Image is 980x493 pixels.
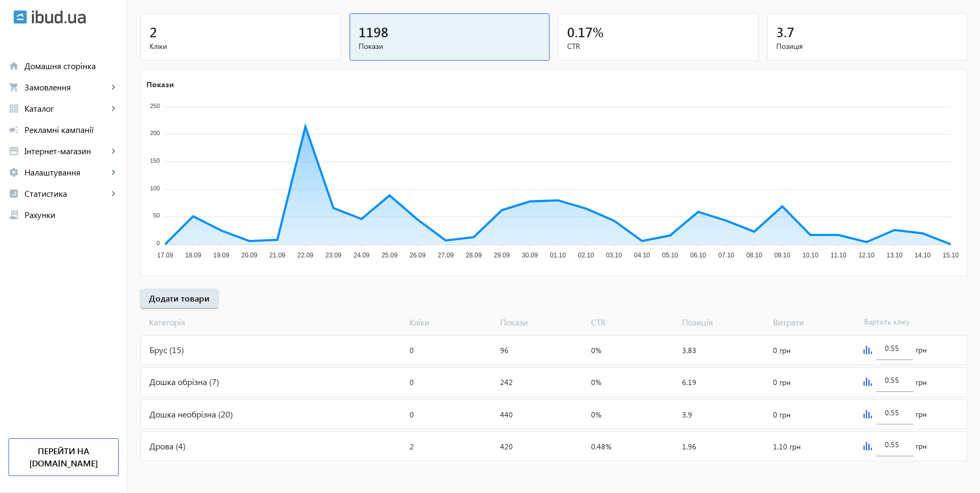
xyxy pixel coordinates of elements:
[141,400,405,429] div: Дошка необрізна (20)
[140,316,405,328] span: Категорія
[146,79,174,89] text: Покази
[943,252,959,259] tspan: 15.10
[773,441,801,452] span: 1.10 грн
[24,103,108,114] span: Каталог
[496,316,587,328] span: Покази
[269,252,285,259] tspan: 21.09
[606,252,622,259] tspan: 03.10
[500,441,513,452] span: 420
[150,23,157,40] span: 2
[773,345,791,355] span: 0 грн
[108,146,119,156] mat-icon: keyboard_arrow_right
[157,252,173,259] tspan: 17.09
[108,188,119,199] mat-icon: keyboard_arrow_right
[916,409,927,420] span: грн
[32,10,86,24] img: ibud_text.svg
[9,124,19,135] mat-icon: campaign
[863,378,872,386] img: graph.svg
[150,41,332,52] span: Кліки
[860,316,951,328] span: Вартість кліку
[185,252,201,259] tspan: 18.09
[682,410,692,420] span: 3.9
[141,367,405,396] div: Дошка обрізна (7)
[141,336,405,364] div: Брус (15)
[9,82,19,93] mat-icon: shopping_cart
[9,61,19,71] mat-icon: home
[410,441,414,452] span: 2
[500,410,513,420] span: 440
[24,124,119,135] span: Рекламні кампанії
[522,252,538,259] tspan: 30.09
[24,82,108,93] span: Замовлення
[886,252,902,259] tspan: 13.10
[9,438,119,476] a: Перейти на [DOMAIN_NAME]
[24,61,119,71] span: Домашня сторінка
[591,345,601,355] span: 0%
[326,252,342,259] tspan: 23.09
[859,252,875,259] tspan: 12.10
[108,103,119,114] mat-icon: keyboard_arrow_right
[682,441,696,452] span: 1.96
[9,146,19,156] mat-icon: storefront
[550,252,566,259] tspan: 01.10
[776,23,794,40] span: 3.7
[830,252,846,259] tspan: 11.10
[863,346,872,354] img: graph.svg
[405,316,496,328] span: Кліки
[150,102,160,108] tspan: 250
[359,23,388,40] span: 1198
[13,10,27,24] img: ibud.svg
[863,410,872,419] img: graph.svg
[410,410,414,420] span: 0
[150,157,160,164] tspan: 150
[662,252,678,259] tspan: 05.10
[746,252,762,259] tspan: 08.10
[682,377,696,387] span: 6.19
[773,410,791,420] span: 0 грн
[587,316,678,328] span: CTR
[24,167,108,178] span: Налаштування
[916,377,927,388] span: грн
[567,23,593,40] span: 0.17
[916,441,927,452] span: грн
[776,41,959,52] span: Позиція
[150,130,160,136] tspan: 200
[24,210,119,220] span: Рахунки
[141,432,405,461] div: Дрова (4)
[591,441,611,452] span: 0.48%
[9,167,19,178] mat-icon: settings
[297,252,313,259] tspan: 22.09
[150,185,160,191] tspan: 100
[213,252,229,259] tspan: 19.09
[802,252,818,259] tspan: 10.10
[24,188,108,199] span: Статистика
[359,41,541,52] span: Покази
[916,345,927,355] span: грн
[9,188,19,199] mat-icon: analytics
[140,289,218,308] button: Додати товари
[682,345,696,355] span: 3.83
[156,240,160,246] tspan: 0
[678,316,769,328] span: Позиція
[353,252,369,259] tspan: 24.09
[410,252,426,259] tspan: 26.09
[108,167,119,178] mat-icon: keyboard_arrow_right
[242,252,258,259] tspan: 20.09
[863,442,872,450] img: graph.svg
[773,377,791,387] span: 0 грн
[690,252,706,259] tspan: 06.10
[769,316,860,328] span: Витрати
[9,103,19,114] mat-icon: grid_view
[567,41,750,52] span: CTR
[24,146,108,156] span: Інтернет-магазин
[9,210,19,220] mat-icon: receipt_long
[593,23,604,40] span: %
[494,252,510,259] tspan: 29.09
[381,252,397,259] tspan: 25.09
[915,252,931,259] tspan: 14.10
[578,252,594,259] tspan: 02.10
[410,345,414,355] span: 0
[149,293,210,304] span: Додати товари
[153,212,160,219] tspan: 50
[591,410,601,420] span: 0%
